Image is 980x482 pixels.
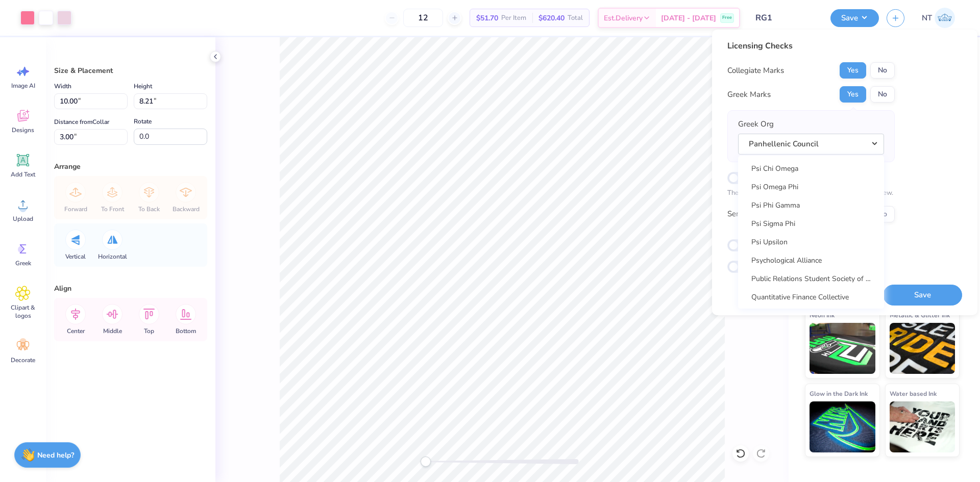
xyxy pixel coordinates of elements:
[54,161,207,172] div: Arrange
[501,13,526,23] span: Per Item
[742,197,880,214] a: Psi Phi Gamma
[727,89,771,100] div: Greek Marks
[11,82,35,90] span: Image AI
[722,14,732,21] span: Free
[870,62,895,79] button: No
[890,388,937,399] span: Water based Ink
[742,289,880,306] a: Quantitative Finance Collective
[727,188,895,198] p: The changes are too minor to warrant an Affinity review.
[176,327,196,335] span: Bottom
[742,234,880,250] a: Psi Upsilon
[917,8,960,28] a: NT
[11,170,35,179] span: Add Text
[727,40,895,52] div: Licensing Checks
[870,86,895,103] button: No
[883,285,962,306] button: Save
[12,126,34,134] span: Designs
[727,208,801,220] div: Send a Copy to Client
[742,252,880,269] a: Psychological Alliance
[144,327,154,335] span: Top
[54,80,71,92] label: Width
[54,116,109,128] label: Distance from Collar
[403,9,443,27] input: – –
[568,13,583,23] span: Total
[742,160,880,177] a: Psi Chi Omega
[738,118,774,130] label: Greek Org
[538,13,565,23] span: $620.40
[922,12,932,24] span: NT
[890,401,955,452] img: Water based Ink
[742,215,880,232] a: Psi Sigma Phi
[738,156,884,309] div: Panhellenic Council
[890,323,955,374] img: Metallic & Glitter Ink
[54,283,207,294] div: Align
[15,259,31,267] span: Greek
[67,327,85,335] span: Center
[476,13,498,23] span: $51.70
[742,179,880,195] a: Psi Omega Phi
[840,62,866,79] button: Yes
[6,303,40,320] span: Clipart & logos
[935,8,955,28] img: Nestor Talens
[810,388,868,399] span: Glow in the Dark Ink
[840,86,866,103] button: Yes
[134,80,152,92] label: Height
[103,327,122,335] span: Middle
[11,356,35,364] span: Decorate
[54,65,207,76] div: Size & Placement
[65,252,86,261] span: Vertical
[661,13,716,23] span: [DATE] - [DATE]
[742,270,880,287] a: Public Relations Student Society of America
[421,456,431,467] div: Accessibility label
[98,252,127,261] span: Horizontal
[830,9,879,27] button: Save
[13,215,33,223] span: Upload
[810,323,875,374] img: Neon Ink
[810,401,875,452] img: Glow in the Dark Ink
[134,115,152,128] label: Rotate
[742,307,880,324] a: Rho Chi Society
[738,134,884,155] button: Panhellenic Council
[727,65,784,77] div: Collegiate Marks
[604,13,643,23] span: Est. Delivery
[37,450,74,460] strong: Need help?
[748,8,823,28] input: Untitled Design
